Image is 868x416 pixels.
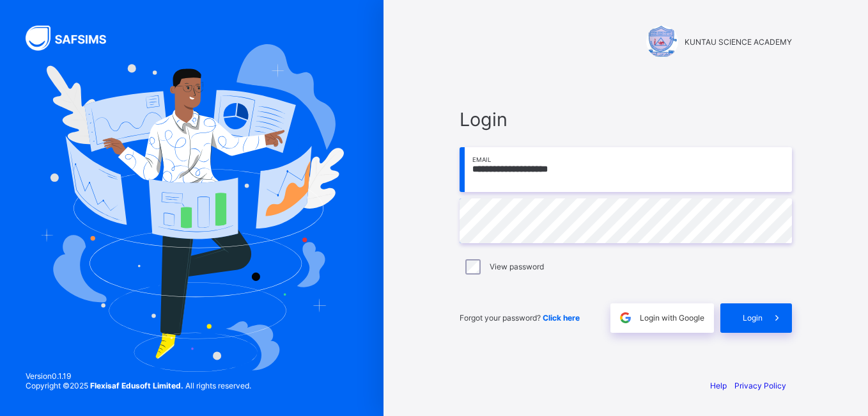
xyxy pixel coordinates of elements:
a: Click here [543,313,580,323]
strong: Flexisaf Edusoft Limited. [90,381,183,390]
img: Hero Image [40,44,344,372]
a: Help [710,381,727,390]
span: Login [743,313,763,323]
img: SAFSIMS Logo [26,26,121,51]
span: Login [460,108,792,131]
label: View password [490,262,544,271]
span: Version 0.1.19 [26,371,251,381]
span: Login with Google [640,313,704,323]
img: google.396cfc9801f0270233282035f929180a.svg [618,310,633,325]
a: Privacy Policy [734,381,786,390]
span: KUNTAU SCIENCE ACADEMY [685,37,792,47]
span: Copyright © 2025 All rights reserved. [26,381,251,390]
span: Forgot your password? [460,313,580,323]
